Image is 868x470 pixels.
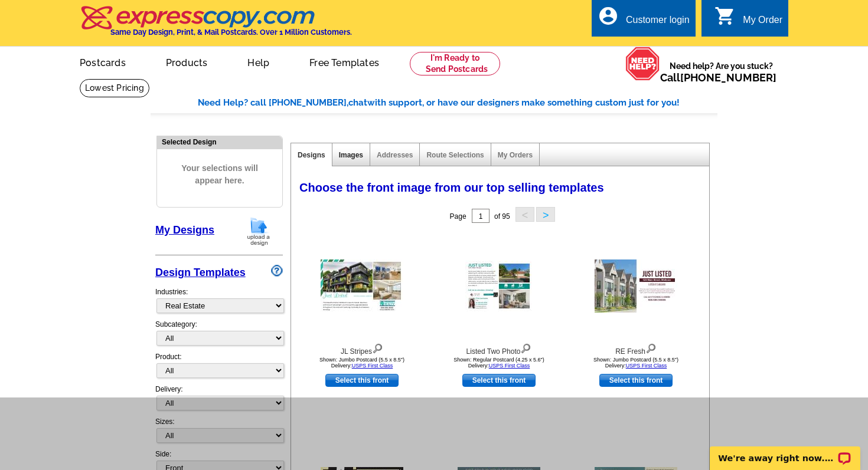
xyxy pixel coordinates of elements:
span: Call [660,71,776,84]
a: Images [339,151,363,159]
i: shopping_cart [714,5,736,27]
span: Page [450,212,466,221]
a: Designs [298,151,325,159]
button: > [536,207,555,222]
img: upload-design [243,216,274,246]
img: RE Fresh [595,259,677,313]
h4: Same Day Design, Print, & Mail Postcards. Over 1 Million Customers. [110,28,352,37]
div: Listed Two Photo [434,341,564,357]
div: Subcategory: [155,319,283,351]
a: Addresses [377,151,413,159]
div: Selected Design [157,136,282,147]
a: Same Day Design, Print, & Mail Postcards. Over 1 Million Customers. [80,14,352,37]
img: view design details [520,341,531,354]
a: use this design [462,374,536,387]
button: < [515,207,534,222]
span: Choose the front image from our top selling templates [299,181,604,194]
span: chat [348,97,367,108]
a: use this design [325,374,399,387]
div: JL Stripes [297,341,427,357]
span: Your selections will appear here. [166,150,273,199]
a: USPS First Class [489,363,530,369]
div: Customer login [626,15,690,31]
div: Shown: Regular Postcard (4.25 x 5.6") Delivery: [434,357,564,369]
a: Postcards [61,48,145,75]
span: of 95 [494,212,510,221]
a: Help [229,48,288,75]
i: account_circle [598,5,619,27]
div: Shown: Jumbo Postcard (5.5 x 8.5") Delivery: [297,357,427,369]
a: account_circle Customer login [598,13,690,28]
div: RE Fresh [571,341,701,357]
a: Route Selections [426,151,484,159]
a: Free Templates [291,48,398,75]
a: use this design [599,374,673,387]
a: USPS First Class [626,363,667,369]
a: [PHONE_NUMBER] [680,71,776,84]
a: USPS First Class [352,363,393,369]
div: Need Help? call [PHONE_NUMBER], with support, or have our designers make something custom just fo... [198,96,717,110]
div: Shown: Jumbo Postcard (5.5 x 8.5") Delivery: [571,357,701,369]
div: Industries: [155,281,283,319]
img: help [625,47,660,81]
a: My Orders [498,151,533,159]
a: Products [147,48,227,75]
a: Design Templates [155,267,246,278]
iframe: LiveChat chat widget [702,433,868,470]
a: shopping_cart My Order [714,13,782,28]
div: Delivery: [155,384,283,416]
img: JL Stripes [321,259,403,313]
div: My Order [743,15,782,31]
a: My Designs [155,224,214,236]
div: Product: [155,351,283,384]
span: Need help? Are you stuck? [660,60,782,84]
img: Listed Two Photo [465,261,533,311]
img: view design details [372,341,383,354]
img: view design details [645,341,657,354]
img: design-wizard-help-icon.png [271,265,283,277]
